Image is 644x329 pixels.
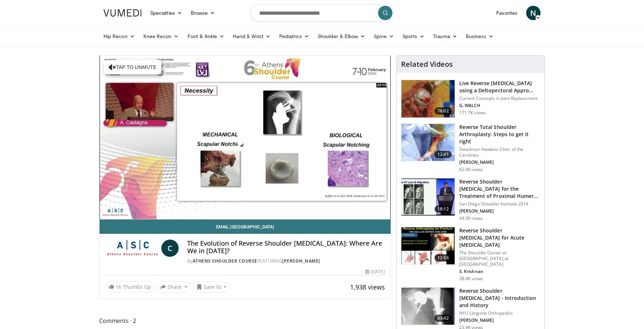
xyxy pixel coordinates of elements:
p: NYU Langone Orthopedics [459,310,540,316]
img: VuMedi Logo [103,9,142,17]
input: Search topics, interventions [250,4,394,22]
span: 12:41 [434,151,452,158]
span: 12:16 [434,254,452,261]
p: S. Krishnan [459,269,540,274]
a: Knee Recon [139,29,183,43]
a: Hip Recon [99,29,139,43]
img: Athens Shoulder Course [105,240,158,257]
a: Specialties [146,6,187,20]
h3: Reverse Total Shoulder Arthroplasty: Steps to get it right [459,124,540,145]
a: 16 Thumbs Up [105,281,154,292]
a: Email [GEOGRAPHIC_DATA] [100,219,391,234]
h4: The Evolution of Reverse Shoulder [MEDICAL_DATA]: Where Are We in [DATE]? [187,240,385,255]
a: 12:41 Reverse Total Shoulder Arthroplasty: Steps to get it right Steadman Hawkins Clinic of the C... [401,124,540,172]
a: Trauma [429,29,461,43]
a: Foot & Ankle [183,29,229,43]
a: Sports [398,29,429,43]
h3: Reverse Shoulder [MEDICAL_DATA] - Introduction and History [459,287,540,309]
img: 684033_3.png.150x105_q85_crop-smart_upscale.jpg [401,80,455,117]
a: Pediatrics [275,29,313,43]
div: [DATE] [365,269,385,275]
a: Business [461,29,498,43]
img: butch_reverse_arthroplasty_3.png.150x105_q85_crop-smart_upscale.jpg [401,227,455,265]
span: 03:42 [434,315,452,322]
a: 18:12 Reverse Shoulder [MEDICAL_DATA] for the Treatment of Proximal Humeral … San Diego Shoulder ... [401,178,540,221]
a: Favorites [492,6,522,20]
p: 44.5K views [459,216,483,221]
button: Tap to unmute [104,60,161,74]
p: [PERSON_NAME] [459,208,540,214]
div: By FEATURING [187,258,385,264]
button: Share [157,281,190,293]
p: The Shoulder Center at [GEOGRAPHIC_DATA] at [GEOGRAPHIC_DATA] [459,250,540,267]
a: Browse [187,6,220,20]
img: Q2xRg7exoPLTwO8X4xMDoxOjA4MTsiGN.150x105_q85_crop-smart_upscale.jpg [401,179,455,216]
video-js: Video Player [100,56,391,219]
a: 76:02 Live Reverse [MEDICAL_DATA] using a Deltopectoral Appro… Current Concepts in Joint Replacem... [401,80,540,118]
p: San Diego Shoulder Institute 2014 [459,201,540,207]
img: zucker_4.png.150x105_q85_crop-smart_upscale.jpg [401,288,455,325]
span: 76:02 [434,107,452,115]
a: Shoulder & Elbow [313,29,369,43]
a: Spine [369,29,398,43]
h4: Related Videos [401,60,453,69]
a: Hand & Wrist [229,29,275,43]
p: 171.7K views [459,110,486,116]
p: [PERSON_NAME] [459,318,540,323]
p: [PERSON_NAME] [459,159,540,165]
button: Save to [193,281,230,293]
a: [PERSON_NAME] [282,258,320,264]
p: G. WALCH [459,103,540,108]
a: N [526,6,540,20]
button: Play Video [180,102,310,172]
p: Current Concepts in Joint Replacement [459,96,540,101]
span: 1,938 views [350,283,385,291]
p: Steadman Hawkins Clinic of the Carolinas [459,147,540,158]
p: 62.0K views [459,167,483,172]
a: Athens Shoulder Course [193,258,257,264]
h3: Live Reverse [MEDICAL_DATA] using a Deltopectoral Appro… [459,80,540,94]
span: 18:12 [434,205,452,213]
a: 12:16 Reverse Shoulder [MEDICAL_DATA] for Acute [MEDICAL_DATA] The Shoulder Center at [GEOGRAPHIC... [401,227,540,282]
span: Comments 2 [99,316,391,325]
a: C [161,240,179,257]
h3: Reverse Shoulder [MEDICAL_DATA] for the Treatment of Proximal Humeral … [459,178,540,200]
p: 38.4K views [459,276,483,282]
h3: Reverse Shoulder [MEDICAL_DATA] for Acute [MEDICAL_DATA] [459,227,540,249]
span: 16 [116,283,121,290]
img: 326034_0000_1.png.150x105_q85_crop-smart_upscale.jpg [401,124,455,161]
